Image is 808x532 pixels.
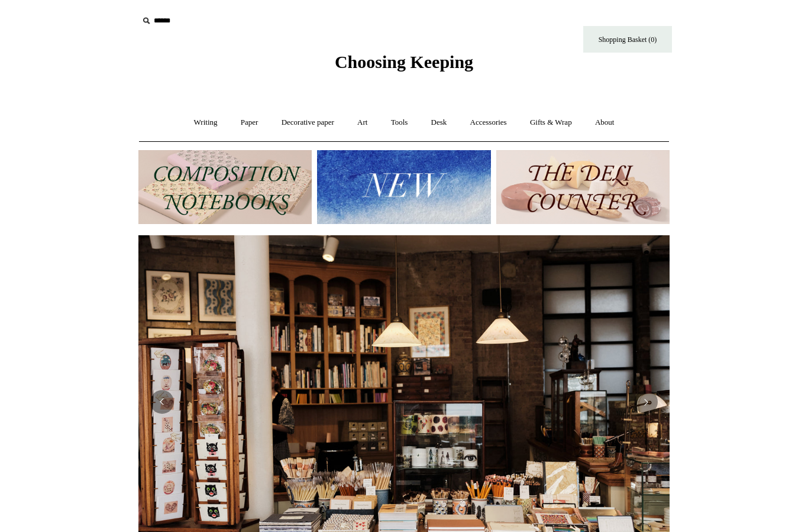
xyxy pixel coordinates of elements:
a: Decorative paper [271,107,345,138]
a: Paper [230,107,269,138]
a: Art [347,107,378,138]
img: New.jpg__PID:f73bdf93-380a-4a35-bcfe-7823039498e1 [317,150,490,224]
a: Accessories [460,107,518,138]
img: The Deli Counter [496,150,670,224]
button: Previous [150,390,174,414]
a: Choosing Keeping [335,61,473,70]
a: Desk [421,107,458,138]
a: Tools [380,107,419,138]
img: 202302 Composition ledgers.jpg__PID:69722ee6-fa44-49dd-a067-31375e5d54ec [138,150,312,224]
span: Choosing Keeping [335,52,473,72]
a: Writing [183,107,228,138]
a: Gifts & Wrap [519,107,583,138]
a: About [584,107,625,138]
a: Shopping Basket (0) [583,26,672,53]
button: Next [634,390,658,414]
